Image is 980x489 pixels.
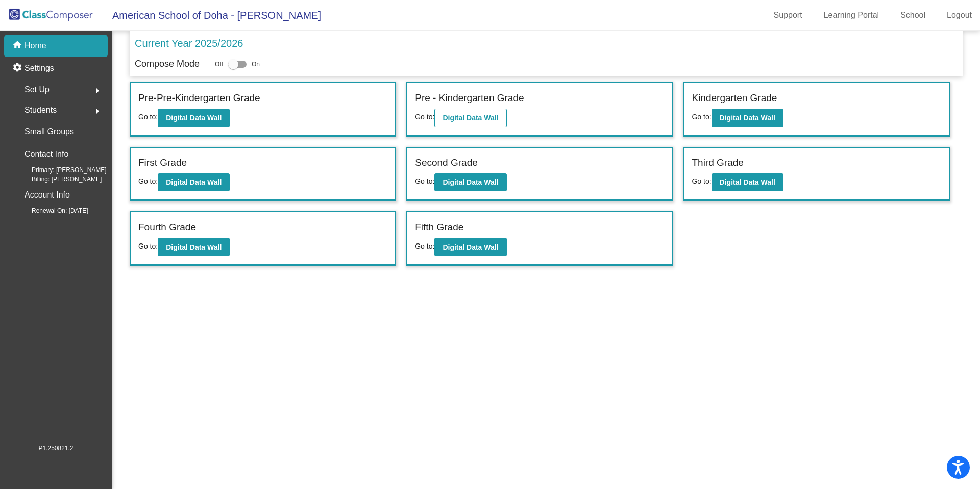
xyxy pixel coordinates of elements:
[138,113,158,121] span: Go to:
[443,243,498,251] b: Digital Data Wall
[252,60,260,69] span: On
[138,220,196,235] label: Fourth Grade
[91,105,104,117] mat-icon: arrow_right
[138,177,158,185] span: Go to:
[12,40,24,52] mat-icon: home
[24,62,54,75] p: Settings
[415,177,434,185] span: Go to:
[166,243,222,251] b: Digital Data Wall
[720,178,775,186] b: Digital Data Wall
[91,85,104,97] mat-icon: arrow_right
[692,177,711,185] span: Go to:
[415,220,463,235] label: Fifth Grade
[12,62,24,75] mat-icon: settings
[215,60,223,69] span: Off
[443,114,498,122] b: Digital Data Wall
[434,173,506,191] button: Digital Data Wall
[138,242,158,250] span: Go to:
[15,175,102,184] span: Billing: [PERSON_NAME]
[720,114,775,122] b: Digital Data Wall
[138,91,260,106] label: Pre-Pre-Kindergarten Grade
[415,156,478,170] label: Second Grade
[892,7,934,23] a: School
[443,178,498,186] b: Digital Data Wall
[24,40,46,52] p: Home
[692,91,777,106] label: Kindergarten Grade
[712,109,783,127] button: Digital Data Wall
[434,109,506,127] button: Digital Data Wall
[138,156,187,170] label: First Grade
[24,103,57,117] span: Students
[415,242,434,250] span: Go to:
[24,83,50,97] span: Set Up
[692,113,711,121] span: Go to:
[415,113,434,121] span: Go to:
[24,147,68,161] p: Contact Info
[166,114,222,122] b: Digital Data Wall
[158,238,230,256] button: Digital Data Wall
[816,7,888,23] a: Learning Portal
[135,36,243,51] p: Current Year 2025/2026
[166,178,222,186] b: Digital Data Wall
[15,165,107,175] span: Primary: [PERSON_NAME]
[692,156,743,170] label: Third Grade
[434,238,506,256] button: Digital Data Wall
[766,7,811,23] a: Support
[135,57,200,71] p: Compose Mode
[24,188,70,202] p: Account Info
[102,7,321,23] span: American School of Doha - [PERSON_NAME]
[939,7,980,23] a: Logout
[712,173,783,191] button: Digital Data Wall
[24,125,74,139] p: Small Groups
[158,109,230,127] button: Digital Data Wall
[158,173,230,191] button: Digital Data Wall
[415,91,524,106] label: Pre - Kindergarten Grade
[15,206,88,215] span: Renewal On: [DATE]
